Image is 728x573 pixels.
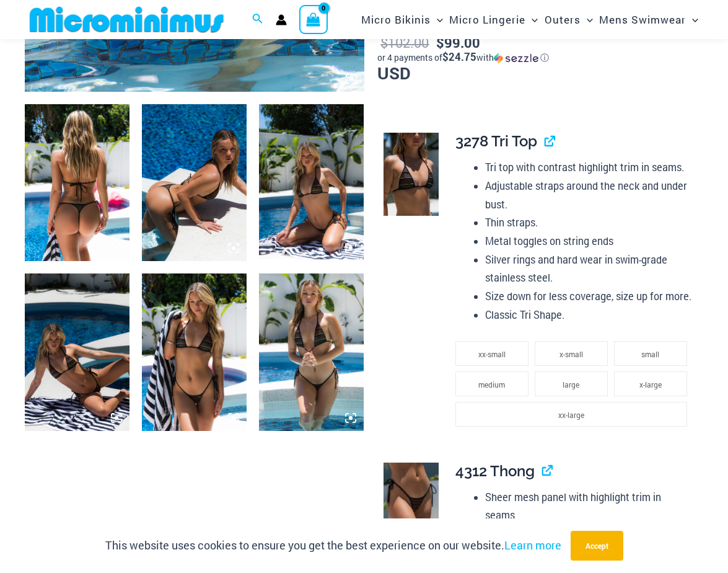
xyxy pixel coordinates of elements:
li: medium [455,371,528,396]
span: x-small [559,349,583,359]
span: large [563,380,579,389]
li: x-small [535,341,608,366]
span: Menu Toggle [581,4,593,35]
p: USD [377,32,703,82]
p: This website uses cookies to ensure you get the best experience on our website. [105,536,561,555]
li: large [535,371,608,396]
a: Account icon link [276,14,287,25]
img: Sonic Rush Black Neon 3278 Tri Top [384,133,439,215]
img: Sonic Rush Black Neon 3278 Tri Top 4312 Thong Bikini [25,273,129,431]
li: Thin straps. [485,213,693,232]
img: Sonic Rush Black Neon 3278 Tri Top 4312 Thong Bikini [25,104,129,262]
img: Sonic Rush Black Neon 3278 Tri Top 4312 Thong Bikini [142,273,247,431]
img: Sonic Rush Black Neon 4312 Thong Bikini [384,463,439,545]
span: xx-small [478,349,506,359]
span: Menu Toggle [525,4,538,35]
li: xx-small [455,341,528,366]
a: Micro LingerieMenu ToggleMenu Toggle [446,4,541,35]
span: xx-large [558,410,584,420]
a: View Shopping Cart, empty [299,5,328,33]
span: Micro Lingerie [449,4,525,35]
img: Sezzle [494,53,538,64]
li: Silver rings and hard wear in swim-grade stainless steel. [485,251,693,287]
li: Sheer mesh panel with highlight trim in seams [485,488,693,525]
div: or 4 payments of with [377,51,703,64]
bdi: 99.00 [436,33,480,51]
li: Metal toggles on string ends [485,232,693,251]
span: Mens Swimwear [599,4,686,35]
img: Sonic Rush Black Neon 3278 Tri Top 4312 Thong Bikini [142,104,247,262]
span: Menu Toggle [686,4,698,35]
li: Adjustable straps around the neck and under bust. [485,177,693,213]
img: Sonic Rush Black Neon 3278 Tri Top 4312 Thong Bikini [259,104,364,262]
span: medium [478,380,505,389]
img: MM SHOP LOGO FLAT [25,6,229,33]
span: $ [436,33,444,51]
bdi: 102.00 [380,33,429,51]
span: Outers [545,4,581,35]
li: xx-large [455,402,687,427]
li: Size down for less coverage, size up for more. [485,287,693,306]
span: 3278 Tri Top [455,132,537,150]
li: x-large [614,371,687,396]
li: Tri top with contrast highlight trim in seams. [485,158,693,177]
button: Accept [571,531,623,561]
a: Learn more [504,538,561,553]
img: Sonic Rush Black Neon 3278 Tri Top 4312 Thong Bikini [259,273,364,431]
a: Search icon link [252,12,263,28]
nav: Site Navigation [356,2,703,37]
span: Menu Toggle [431,4,443,35]
a: Mens SwimwearMenu ToggleMenu Toggle [596,4,701,35]
li: Classic Tri Shape. [485,306,693,324]
span: 4312 Thong [455,462,535,480]
li: small [614,341,687,366]
span: x-large [639,380,662,389]
span: $ [380,33,388,51]
span: Micro Bikinis [361,4,431,35]
div: or 4 payments of$24.75withSezzle Click to learn more about Sezzle [377,51,703,64]
span: small [641,349,659,359]
span: $24.75 [442,50,476,64]
a: Micro BikinisMenu ToggleMenu Toggle [358,4,446,35]
a: OutersMenu ToggleMenu Toggle [542,4,596,35]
